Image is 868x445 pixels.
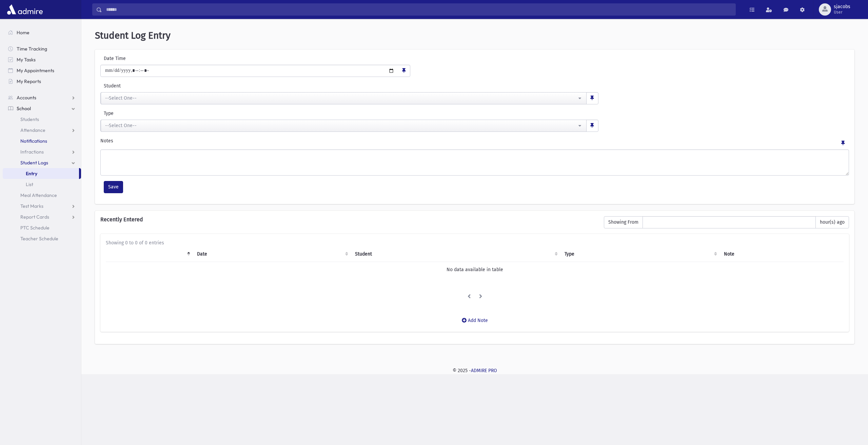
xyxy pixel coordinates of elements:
th: Date: activate to sort column ascending [193,246,351,262]
label: Date Time [100,55,230,62]
a: Teacher Schedule [3,233,81,244]
span: Meal Attendance [20,192,57,198]
a: Notifications [3,136,81,146]
span: Showing From [604,216,643,228]
span: Student Log Entry [95,30,171,41]
a: My Tasks [3,54,81,65]
label: Type [100,110,349,117]
span: Attendance [20,127,45,133]
a: Meal Attendance [3,190,81,201]
span: Student Logs [20,160,48,166]
a: My Appointments [3,65,81,76]
label: Notes [100,137,113,147]
a: Attendance [3,125,81,136]
span: Infractions [20,149,44,155]
span: Accounts [17,95,36,101]
a: Students [3,114,81,125]
a: Entry [3,168,79,179]
input: Search [102,3,735,16]
a: School [3,103,81,114]
a: List [3,179,81,190]
span: School [17,105,31,112]
th: Note [720,246,844,262]
span: Home [17,29,29,36]
span: PTC Schedule [20,225,50,231]
a: Report Cards [3,211,81,222]
span: hour(s) ago [815,216,849,228]
span: sjacobs [834,4,850,9]
th: Student: activate to sort column ascending [351,246,560,262]
span: User [834,9,850,15]
span: My Tasks [17,57,36,63]
button: --Select One-- [101,120,587,132]
div: --Select One-- [105,122,577,129]
a: Time Tracking [3,43,81,54]
a: My Reports [3,76,81,87]
th: Type: activate to sort column ascending [560,246,720,262]
img: AdmirePro [5,3,44,16]
a: Student Logs [3,157,81,168]
span: Entry [26,170,37,177]
div: --Select One-- [105,95,577,102]
span: Test Marks [20,203,43,209]
h6: Recently Entered [100,216,597,223]
span: Report Cards [20,214,49,220]
a: Accounts [3,92,81,103]
button: Add Note [457,314,492,326]
div: © 2025 - [92,367,857,374]
button: --Select One-- [101,92,587,104]
a: PTC Schedule [3,222,81,233]
span: List [26,181,33,187]
a: Test Marks [3,201,81,211]
label: Student [100,82,432,89]
span: My Reports [17,78,41,84]
td: No data available in table [106,262,844,277]
span: Notifications [20,138,47,144]
div: Showing 0 to 0 of 0 entries [106,239,844,246]
a: Home [3,27,81,38]
span: Teacher Schedule [20,236,58,242]
a: ADMIRE PRO [471,368,497,373]
span: Students [20,116,39,122]
span: Time Tracking [17,46,47,52]
button: Save [104,181,123,193]
span: My Appointments [17,67,54,74]
a: Infractions [3,146,81,157]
